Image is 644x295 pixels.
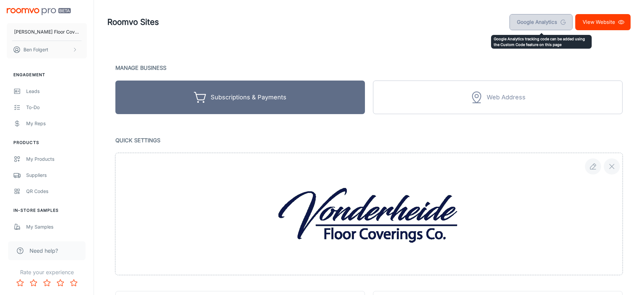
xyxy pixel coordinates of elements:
[275,184,463,244] img: file preview
[575,14,631,30] a: View Website
[7,8,71,15] img: Roomvo PRO Beta
[491,35,592,49] div: Google Analytics tracking code can be added using the Custom Code feature on this page
[26,104,87,111] div: To-do
[373,81,623,114] div: Unlock with subscription
[107,16,159,28] h1: Roomvo Sites
[67,276,80,290] button: Rate 5 star
[30,247,58,255] span: Need help?
[13,276,27,290] button: Rate 1 star
[27,276,40,290] button: Rate 2 star
[509,14,573,30] a: Google Analytics tracking code can be added using the Custom Code feature on this page
[115,81,365,114] button: Subscriptions & Payments
[26,223,87,231] div: My Samples
[5,268,88,276] p: Rate your experience
[7,23,87,41] button: [PERSON_NAME] Floor Covering
[26,155,87,163] div: My Products
[40,276,54,290] button: Rate 3 star
[373,81,623,114] button: Web Address
[26,171,87,179] div: Suppliers
[211,92,286,103] div: Subscriptions & Payments
[14,28,79,36] p: [PERSON_NAME] Floor Covering
[7,41,87,58] button: Ben Folgert
[487,92,526,103] div: Web Address
[26,88,87,95] div: Leads
[23,46,48,53] p: Ben Folgert
[115,136,623,145] p: Quick Settings
[115,63,623,72] p: Manage Business
[26,120,87,127] div: My Reps
[54,276,67,290] button: Rate 4 star
[26,188,87,195] div: QR Codes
